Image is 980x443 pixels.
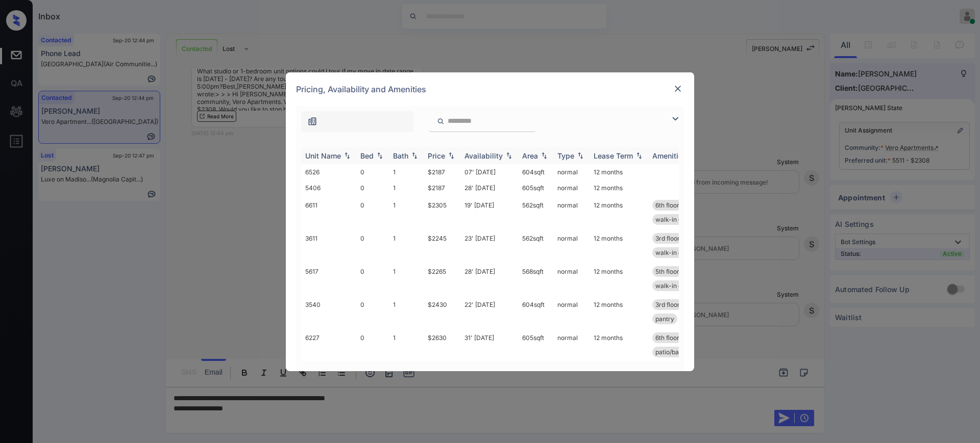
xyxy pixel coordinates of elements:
div: Area [522,151,538,160]
div: Lease Term [594,151,633,160]
img: sorting [446,152,456,159]
td: 0 [356,196,389,229]
span: patio/balcony [655,348,695,356]
td: normal [553,295,590,328]
img: sorting [575,152,585,159]
td: 28' [DATE] [460,262,518,295]
span: walk-in closet [655,282,696,290]
div: Unit Name [305,151,341,160]
td: 0 [356,328,389,361]
img: icon-zuma [307,116,317,126]
span: pantry [655,315,674,323]
td: $2187 [424,164,460,180]
td: 12 months [590,229,648,262]
td: 562 sqft [518,196,553,229]
img: sorting [409,152,420,159]
td: 12 months [590,295,648,328]
img: icon-zuma [669,113,681,125]
td: 3611 [301,229,356,262]
td: 28' [DATE] [460,180,518,196]
td: 12 months [590,164,648,180]
td: 22' [DATE] [460,295,518,328]
td: 12 months [590,328,648,361]
img: sorting [375,152,385,159]
img: sorting [504,152,514,159]
td: normal [553,229,590,262]
td: 0 [356,295,389,328]
div: Pricing, Availability and Amenities [286,72,694,106]
td: 605 sqft [518,328,553,361]
td: $2630 [424,328,460,361]
div: Amenities [652,151,687,160]
div: Price [428,151,445,160]
div: Bath [393,151,408,160]
span: 5th floor [655,268,679,275]
td: 07' [DATE] [460,164,518,180]
td: 604 sqft [518,164,553,180]
td: 604 sqft [518,295,553,328]
td: 19' [DATE] [460,196,518,229]
td: 1 [389,229,424,262]
td: 5617 [301,262,356,295]
td: 6611 [301,196,356,229]
img: sorting [539,152,549,159]
td: normal [553,196,590,229]
td: 0 [356,229,389,262]
span: 6th floor [655,334,679,342]
img: icon-zuma [437,117,445,126]
td: 0 [356,164,389,180]
td: 23' [DATE] [460,229,518,262]
td: 12 months [590,180,648,196]
span: 3rd floor [655,234,680,242]
span: 6th floor [655,201,679,209]
td: $2305 [424,196,460,229]
span: walk-in closet [655,216,696,223]
span: 3rd floor [655,301,680,308]
td: normal [553,180,590,196]
td: 1 [389,328,424,361]
td: $2187 [424,180,460,196]
img: sorting [634,152,644,159]
td: $2430 [424,295,460,328]
td: 1 [389,164,424,180]
img: sorting [342,152,352,159]
td: 605 sqft [518,180,553,196]
td: 6526 [301,164,356,180]
td: normal [553,262,590,295]
td: 1 [389,180,424,196]
td: $2245 [424,229,460,262]
td: 562 sqft [518,229,553,262]
td: normal [553,328,590,361]
div: Type [557,151,574,160]
img: close [673,84,683,94]
td: 0 [356,262,389,295]
td: 1 [389,295,424,328]
td: 12 months [590,196,648,229]
div: Availability [464,151,503,160]
td: 3540 [301,295,356,328]
td: 568 sqft [518,262,553,295]
td: 1 [389,196,424,229]
td: 0 [356,180,389,196]
td: 12 months [590,262,648,295]
td: 31' [DATE] [460,328,518,361]
td: $2265 [424,262,460,295]
td: 5406 [301,180,356,196]
span: walk-in closet [655,249,696,256]
td: normal [553,164,590,180]
td: 1 [389,262,424,295]
div: Bed [360,151,374,160]
td: 6227 [301,328,356,361]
